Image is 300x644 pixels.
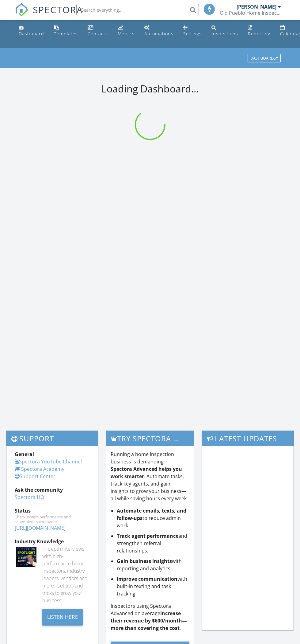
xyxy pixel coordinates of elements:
[250,56,278,60] div: Dashboards
[16,22,47,40] a: Dashboard
[144,31,173,37] div: Automations
[15,451,34,458] strong: General
[15,8,83,21] a: SPECTORA
[117,557,189,572] li: with reporting and analytics.
[42,545,90,604] div: In-depth interviews with high-performance home inspectors, industry leaders, vendors and more. Ge...
[6,431,98,446] h3: Support
[15,486,90,494] div: Ask the community
[117,575,189,597] li: with built-in texting and task tracking.
[85,22,110,40] a: Contacts
[220,10,281,16] div: Old Pueblo Home Inspection
[15,525,66,531] a: [URL][DOMAIN_NAME]
[117,558,172,564] strong: Gain business insights
[106,431,194,446] h3: Try spectora advanced [DATE]
[15,458,82,465] a: Spectora YouTube Channel
[54,31,78,37] div: Templates
[142,22,176,40] a: Automations (Basic)
[15,473,55,480] a: Support Center
[15,507,90,514] div: Status
[117,533,178,539] strong: Track agent performance
[111,466,182,480] strong: Spectora Advanced helps you work smarter
[15,466,64,472] a: Spectora Academy
[115,22,137,40] a: Metrics
[111,610,187,631] strong: increase their revenue by $600/month—more than covering the cost
[51,22,80,40] a: Templates
[117,532,189,554] li: and strengthen referral relationships.
[237,4,276,10] div: [PERSON_NAME]
[245,22,273,40] a: Reporting
[111,602,189,632] p: Inspectors using Spectora Advanced on average .
[211,31,238,37] div: Inspections
[117,507,189,529] li: to reduce admin work.
[88,31,108,37] div: Contacts
[15,538,90,545] div: Industry Knowledge
[248,31,270,37] div: Reporting
[15,514,90,524] div: Check system performance and scheduled maintenance.
[42,613,83,620] a: Listen Here
[76,4,199,16] input: Search everything...
[42,609,83,626] div: Listen Here
[15,3,28,17] img: The Best Home Inspection Software - Spectora
[248,54,281,63] button: Dashboards
[181,22,204,40] a: Settings
[117,576,177,582] strong: Improve communication
[202,431,294,446] h3: Latest Updates
[183,31,202,37] div: Settings
[209,22,241,40] a: Inspections
[117,507,186,521] strong: Automate emails, texts, and follow-ups
[33,3,83,16] span: SPECTORA
[111,451,189,502] p: Running a home inspection business is demanding— . Automate tasks, track key agents, and gain ins...
[15,494,44,501] a: Spectora HQ
[16,547,36,567] img: Spectoraspolightmain
[19,31,44,37] div: Dashboard
[118,31,135,37] div: Metrics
